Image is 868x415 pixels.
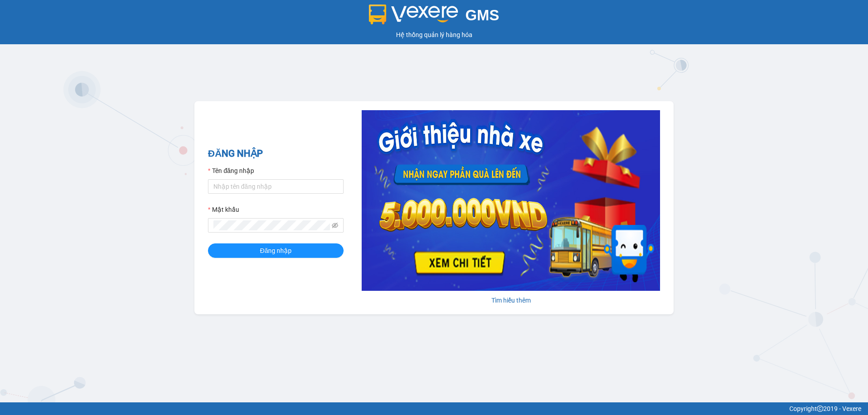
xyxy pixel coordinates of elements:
label: Mật khẩu [208,205,239,214]
div: Hệ thống quản lý hàng hóa [2,30,866,40]
input: Tên đăng nhập [208,179,344,194]
span: Đăng nhập [260,246,292,256]
span: eye-invisible [332,222,338,228]
a: GMS [369,14,500,21]
img: banner-0 [362,110,660,291]
img: logo 2 [369,5,458,24]
input: Mật khẩu [213,220,330,230]
span: GMS [465,7,499,23]
button: Đăng nhập [208,243,344,258]
label: Tên đăng nhập [208,166,254,176]
h2: ĐĂNG NHẬP [208,146,344,161]
span: copyright [817,406,823,412]
div: Tìm hiểu thêm [362,295,660,305]
div: Copyright 2019 - Vexere [7,404,861,414]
